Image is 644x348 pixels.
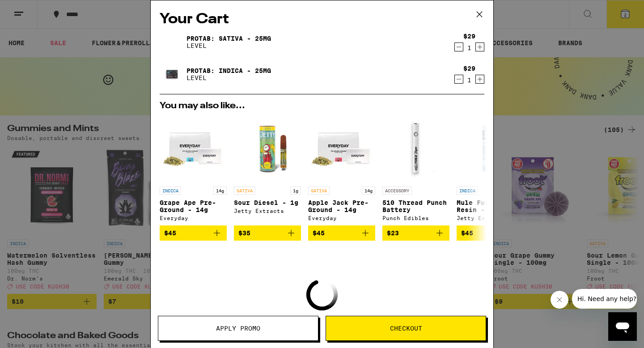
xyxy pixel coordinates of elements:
h2: Your Cart [160,9,484,30]
img: Everyday - Grape Ape Pre-Ground - 14g [160,115,227,182]
p: LEVEL [186,42,271,49]
span: $23 [387,229,399,237]
span: $35 [238,229,250,237]
img: Everyday - Apple Jack Pre-Ground - 14g [308,115,375,182]
div: $29 [463,33,475,40]
iframe: Close message [551,291,568,309]
button: Increment [475,75,484,84]
div: Everyday [308,215,375,221]
span: $45 [461,229,473,237]
iframe: Button to launch messaging window [608,312,637,341]
a: Open page for Apple Jack Pre-Ground - 14g from Everyday [308,115,375,225]
p: 1g [290,187,301,195]
button: Add to bag [457,225,524,241]
button: Decrement [454,75,463,84]
a: Open page for Sour Diesel - 1g from Jetty Extracts [234,115,301,225]
img: Punch Edibles - 510 Thread Punch Battery [382,115,449,182]
a: Open page for Grape Ape Pre-Ground - 14g from Everyday [160,115,227,225]
button: Add to bag [308,225,375,241]
span: $45 [164,229,176,237]
span: Checkout [390,325,422,331]
div: 1 [463,44,475,51]
span: Apply Promo [216,325,260,331]
a: Open page for 510 Thread Punch Battery from Punch Edibles [382,115,449,225]
button: Decrement [454,42,463,51]
p: LEVEL [186,74,271,81]
img: Jetty Extracts - Mule Fuel Live Resin - 1g [457,115,524,182]
span: $45 [313,229,325,237]
img: ProTab: Indica - 25mg [160,62,185,87]
p: ACCESSORY [382,187,412,195]
p: SATIVA [308,187,330,195]
button: Checkout [326,316,486,341]
img: ProTab: Sativa - 25mg [160,30,185,55]
button: Increment [475,42,484,51]
div: 1 [463,76,475,84]
h2: You may also like... [160,102,484,110]
p: Sour Diesel - 1g [234,199,301,206]
p: SATIVA [234,187,255,195]
button: Add to bag [234,225,301,241]
div: Jetty Extracts [457,215,524,221]
img: Jetty Extracts - Sour Diesel - 1g [234,115,301,182]
a: ProTab: Indica - 25mg [186,67,271,74]
button: Add to bag [382,225,449,241]
p: Grape Ape Pre-Ground - 14g [160,199,227,213]
button: Add to bag [160,225,227,241]
div: Everyday [160,215,227,221]
p: 14g [362,187,375,195]
p: Mule Fuel Live Resin - 1g [457,199,524,213]
a: Open page for Mule Fuel Live Resin - 1g from Jetty Extracts [457,115,524,225]
p: Apple Jack Pre-Ground - 14g [308,199,375,213]
p: INDICA [160,187,181,195]
p: INDICA [457,187,478,195]
button: Apply Promo [158,316,318,341]
div: $29 [463,65,475,72]
a: ProTab: Sativa - 25mg [186,35,271,42]
div: Punch Edibles [382,215,449,221]
iframe: Message from company [572,289,637,309]
p: 510 Thread Punch Battery [382,199,449,213]
p: 14g [213,187,227,195]
div: Jetty Extracts [234,208,301,214]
